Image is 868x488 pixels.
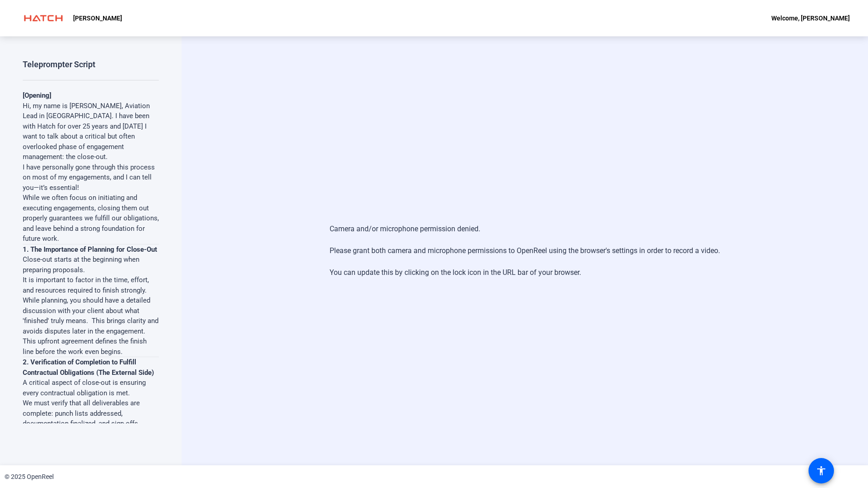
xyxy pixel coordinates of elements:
mat-icon: accessibility [816,465,827,476]
p: We must verify that all deliverables are complete: punch lists addressed, documentation finalized... [23,398,159,439]
p: I have personally gone through this process on most of my engagements, and I can tell you—it’s es... [23,162,159,193]
p: [PERSON_NAME] [73,13,122,24]
img: OpenReel logo [18,9,69,27]
p: Close-out starts at the beginning when preparing proposals. [23,254,159,275]
div: Welcome, [PERSON_NAME] [771,13,850,24]
div: Teleprompter Script [23,59,95,70]
strong: 2. Verification of Completion to Fulfill Contractual Obligations (The External Side) [23,358,154,377]
strong: 1. The Importance of Planning for Close-Out [23,245,157,254]
div: © 2025 OpenReel [5,472,54,482]
p: While planning, you should have a detailed discussion with your client about what 'finished' trul... [23,295,159,336]
p: A critical aspect of close-out is ensuring every contractual obligation is met. [23,378,159,398]
strong: [Opening] [23,91,51,100]
p: Hi, my name is [PERSON_NAME], Aviation Lead in [GEOGRAPHIC_DATA]. I have been with Hatch for over... [23,101,159,162]
p: This upfront agreement defines the finish line before the work even begins. [23,336,159,357]
div: Camera and/or microphone permission denied. Please grant both camera and microphone permissions t... [330,214,720,287]
p: While we often focus on initiating and executing engagements, closing them out properly guarantee... [23,193,159,244]
p: It is important to factor in the time, effort, and resources required to finish strongly. [23,275,159,295]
